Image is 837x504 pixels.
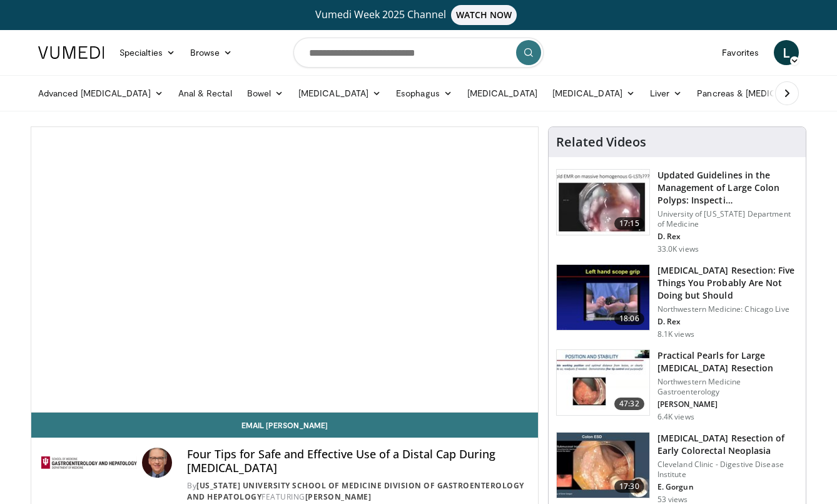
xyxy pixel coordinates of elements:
[657,377,798,397] p: Northwestern Medicine Gastroenterology
[556,135,646,150] h4: Related Videos
[614,312,644,325] span: 18:06
[460,81,545,106] a: [MEDICAL_DATA]
[38,46,104,59] img: VuMedi Logo
[657,169,798,207] h3: Updated Guidelines in the Management of Large Colon Polyps: Inspecti…
[305,491,372,502] a: [PERSON_NAME]
[291,81,388,106] a: [MEDICAL_DATA]
[657,209,798,229] p: University of [US_STATE] Department of Medicine
[657,399,798,409] p: [PERSON_NAME]
[657,329,694,339] p: 8.1K views
[41,448,137,478] img: Indiana University School of Medicine Division of Gastroenterology and Hepatology
[556,349,798,422] a: 47:32 Practical Pearls for Large [MEDICAL_DATA] Resection Northwestern Medicine Gastroenterology ...
[774,40,799,65] a: L
[657,264,798,302] h3: [MEDICAL_DATA] Resection: Five Things You Probably Are Not Doing but Should
[31,413,538,438] a: Email [PERSON_NAME]
[557,433,649,498] img: 2f3204fc-fe9c-4e55-bbc2-21ba8c8e5b61.150x105_q85_crop-smart_upscale.jpg
[142,448,172,478] img: Avatar
[614,217,644,230] span: 17:15
[293,38,544,68] input: Search topics, interventions
[614,398,644,410] span: 47:32
[183,40,240,65] a: Browse
[556,169,798,254] a: 17:15 Updated Guidelines in the Management of Large Colon Polyps: Inspecti… University of [US_STA...
[657,460,798,480] p: Cleveland Clinic - Digestive Disease Institute
[451,5,517,25] span: WATCH NOW
[31,81,171,106] a: Advanced [MEDICAL_DATA]
[556,264,798,339] a: 18:06 [MEDICAL_DATA] Resection: Five Things You Probably Are Not Doing but Should Northwestern Me...
[657,304,798,314] p: Northwestern Medicine: Chicago Live
[112,40,183,65] a: Specialties
[545,81,642,106] a: [MEDICAL_DATA]
[657,232,798,242] p: D. Rex
[187,448,527,475] h4: Four Tips for Safe and Effective Use of a Distal Cap During [MEDICAL_DATA]
[657,244,699,254] p: 33.0K views
[614,480,644,493] span: 17:30
[657,349,798,374] h3: Practical Pearls for Large [MEDICAL_DATA] Resection
[657,482,798,492] p: E. Gorgun
[689,81,836,106] a: Pancreas & [MEDICAL_DATA]
[171,81,240,106] a: Anal & Rectal
[657,317,798,327] p: D. Rex
[388,81,460,106] a: Esophagus
[187,480,524,502] a: [US_STATE] University School of Medicine Division of Gastroenterology and Hepatology
[240,81,291,106] a: Bowel
[642,81,689,106] a: Liver
[31,127,538,413] video-js: Video Player
[557,350,649,415] img: 0daeedfc-011e-4156-8487-34fa55861f89.150x105_q85_crop-smart_upscale.jpg
[557,265,649,330] img: 264924ef-8041-41fd-95c4-78b943f1e5b5.150x105_q85_crop-smart_upscale.jpg
[187,480,527,503] div: By FEATURING
[40,5,797,25] a: Vumedi Week 2025 ChannelWATCH NOW
[657,432,798,457] h3: [MEDICAL_DATA] Resection of Early Colorectal Neoplasia
[657,412,694,422] p: 6.4K views
[557,170,649,235] img: dfcfcb0d-b871-4e1a-9f0c-9f64970f7dd8.150x105_q85_crop-smart_upscale.jpg
[714,40,766,65] a: Favorites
